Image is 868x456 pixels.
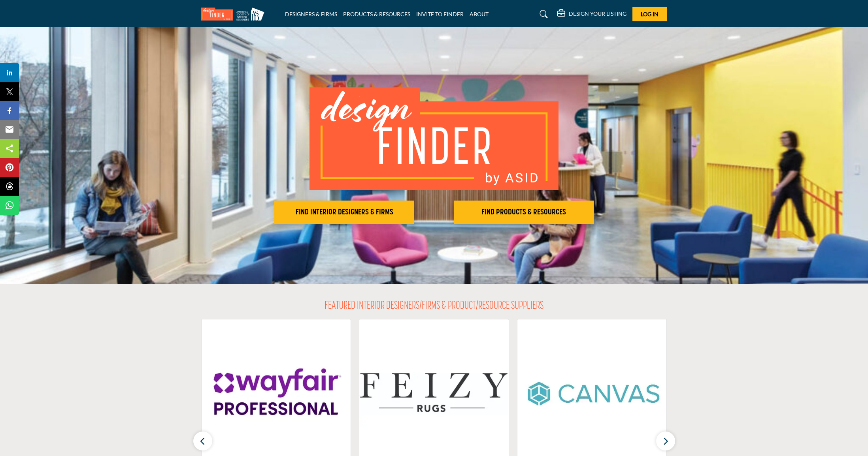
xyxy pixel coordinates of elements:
[632,7,667,21] button: Log In
[274,201,414,224] button: FIND INTERIOR DESIGNERS & FIRMS
[456,208,591,217] h2: FIND PRODUCTS & RESOURCES
[641,11,659,17] span: Log In
[343,11,410,17] a: PRODUCTS & RESOURCES
[454,201,594,224] button: FIND PRODUCTS & RESOURCES
[532,8,553,21] a: Search
[416,11,464,17] a: INVITE TO FINDER
[201,8,268,21] img: Site Logo
[325,300,543,313] h2: FEATURED INTERIOR DESIGNERS/FIRMS & PRODUCT/RESOURCE SUPPLIERS
[277,208,412,217] h2: FIND INTERIOR DESIGNERS & FIRMS
[285,11,337,17] a: DESIGNERS & FIRMS
[557,9,626,19] div: DESIGN YOUR LISTING
[309,87,559,190] img: image
[569,10,626,17] h5: DESIGN YOUR LISTING
[470,11,489,17] a: ABOUT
